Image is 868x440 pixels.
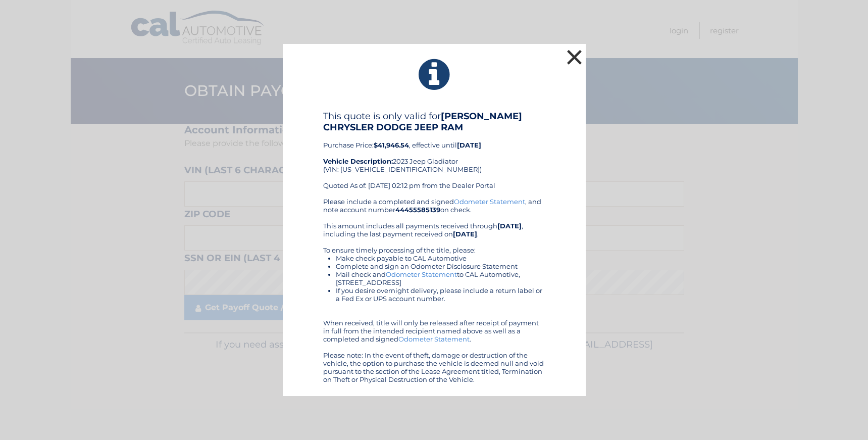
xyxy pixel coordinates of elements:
[386,270,457,278] a: Odometer Statement
[336,254,545,262] li: Make check payable to CAL Automotive
[454,198,525,206] a: Odometer Statement
[336,262,545,270] li: Complete and sign an Odometer Disclosure Statement
[395,206,440,214] b: 44455585139
[336,286,545,303] li: If you desire overnight delivery, please include a return label or a Fed Ex or UPS account number.
[323,198,545,383] div: Please include a completed and signed , and note account number on check. This amount includes al...
[398,335,470,343] a: Odometer Statement
[565,47,585,67] button: ×
[323,111,545,198] div: Purchase Price: , effective until 2023 Jeep Gladiator (VIN: [US_VEHICLE_IDENTIFICATION_NUMBER]) Q...
[323,157,393,165] strong: Vehicle Description:
[374,141,409,149] b: $41,946.54
[497,222,522,230] b: [DATE]
[336,270,545,286] li: Mail check and to CAL Automotive, [STREET_ADDRESS]
[457,141,481,149] b: [DATE]
[453,230,477,238] b: [DATE]
[323,111,522,133] b: [PERSON_NAME] CHRYSLER DODGE JEEP RAM
[323,111,545,133] h4: This quote is only valid for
